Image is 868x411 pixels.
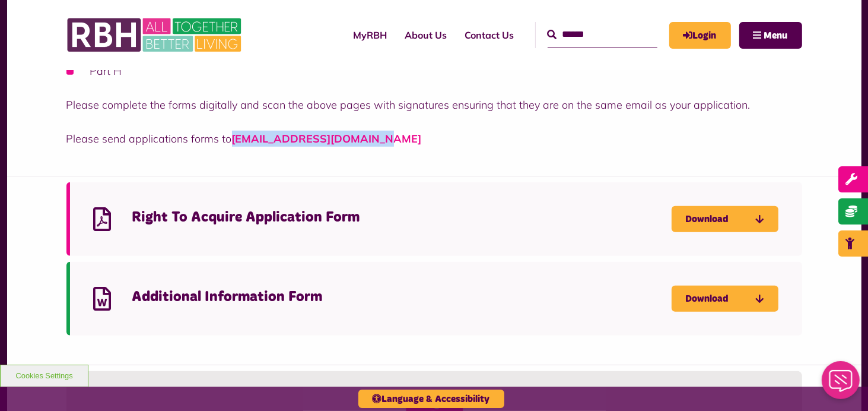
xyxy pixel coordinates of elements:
[815,358,868,411] iframe: Netcall Web Assistant for live chat
[66,12,244,58] img: RBH
[358,390,504,408] button: Language & Accessibility
[232,132,422,146] a: [EMAIL_ADDRESS][DOMAIN_NAME]
[66,97,802,113] p: Please complete the forms digitally and scan the above pages with signatures ensuring that they a...
[66,131,802,147] p: Please send applications forms to
[764,31,788,40] span: Menu
[456,19,523,51] a: Contact Us
[548,22,657,48] input: Search
[345,19,396,51] a: MyRBH
[669,22,731,49] a: MyRBH
[672,286,778,312] a: Download Additional Information Form - open in a new tab
[66,63,802,79] li: Part H
[672,206,778,232] a: Download Right To Acquire Application Form - open in a new tab
[132,288,672,306] h4: Additional Information Form
[396,19,456,51] a: About Us
[132,208,672,227] h4: Right To Acquire Application Form
[739,22,802,49] button: Navigation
